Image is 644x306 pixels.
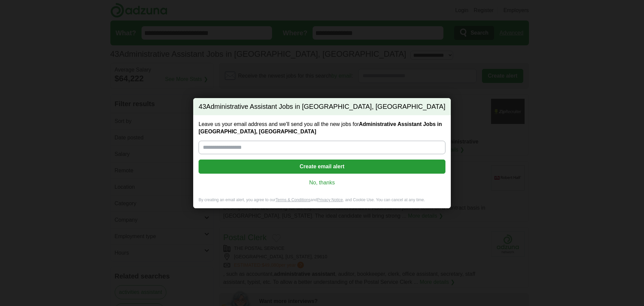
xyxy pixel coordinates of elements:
[199,160,445,174] button: Create email alert
[204,179,440,186] a: No, thanks
[317,198,343,202] a: Privacy Notice
[193,98,451,116] h2: Administrative Assistant Jobs in [GEOGRAPHIC_DATA], [GEOGRAPHIC_DATA]
[199,121,445,135] label: Leave us your email address and we'll send you all the new jobs for
[275,198,310,202] a: Terms & Conditions
[199,102,206,112] span: 43
[193,197,451,208] div: By creating an email alert, you agree to our and , and Cookie Use. You can cancel at any time.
